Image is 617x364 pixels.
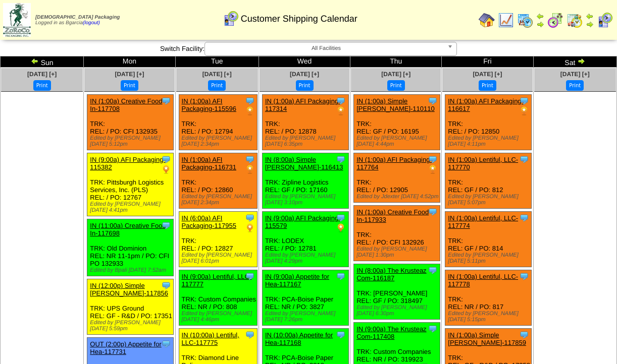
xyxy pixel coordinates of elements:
[87,279,174,335] div: TRK: UPS Ground REL: GF - R&D / PO: 17351
[479,12,495,28] img: home.gif
[182,331,239,346] a: IN (10:00a) Lentiful, LLC-117775
[90,97,162,112] a: IN (1:00a) Creative Food In-117708
[202,71,232,78] span: [DATE] [+]
[354,153,440,203] div: TRK: REL: / PO: 12905
[445,212,532,267] div: TRK: REL: GF / PO: 814
[519,154,529,164] img: Tooltip
[35,15,120,26] span: Logged in as Bgarcia
[577,57,585,65] img: arrowright.gif
[428,96,438,106] img: Tooltip
[428,154,438,164] img: Tooltip
[586,20,594,28] img: arrowright.gif
[182,214,236,229] a: IN (6:00a) AFI Packaging-117955
[262,153,348,209] div: TRK: Zipline Logistics REL: GF / PO: 17160
[223,11,239,27] img: calendarcustomer.gif
[356,246,440,258] div: Edited by [PERSON_NAME] [DATE] 1:30pm
[356,325,427,340] a: IN (9:00a) The Krusteaz Com-117408
[208,80,226,91] button: Print
[567,12,583,28] img: calendarinout.gif
[547,12,563,28] img: calendarblend.gif
[356,97,435,112] a: IN (1:00a) Simple [PERSON_NAME]-110110
[35,15,120,20] span: [DEMOGRAPHIC_DATA] Packaging
[560,71,590,78] a: [DATE] [+]
[336,271,346,281] img: Tooltip
[90,282,168,297] a: IN (12:00p) Simple [PERSON_NAME]-117856
[448,331,526,346] a: IN (1:00a) Simple [PERSON_NAME]-117859
[245,164,255,174] img: PO
[296,80,314,91] button: Print
[262,212,348,267] div: TRK: LODEX REL: / PO: 12781
[356,156,432,171] a: IN (1:00a) AFI Packaging-117764
[161,220,171,230] img: Tooltip
[356,267,427,282] a: IN (8:00a) The Krusteaz Com-116187
[87,95,174,150] div: TRK: REL: / PO: CFI 132935
[259,56,350,68] td: Wed
[90,267,173,273] div: Edited by Bpali [DATE] 7:52am
[265,214,341,229] a: IN (9:00a) AFI Packaging-115579
[245,271,255,281] img: Tooltip
[354,206,440,261] div: TRK: REL: / PO: CFI 132926
[115,71,144,78] a: [DATE] [+]
[179,270,258,326] div: TRK: Custom Companies REL: NR / PO: 808
[448,252,531,264] div: Edited by [PERSON_NAME] [DATE] 5:11pm
[533,56,616,68] td: Sat
[356,194,440,200] div: Edited by Jdexter [DATE] 4:52pm
[586,12,594,20] img: arrowleft.gif
[336,223,346,233] img: PO
[245,330,255,340] img: Tooltip
[519,96,529,106] img: Tooltip
[90,156,166,171] a: IN (9:00a) AFI Packaging-115382
[245,213,255,223] img: Tooltip
[354,264,440,320] div: TRK: [PERSON_NAME] REL: GF / PO: 318497
[536,12,544,20] img: arrowleft.gif
[87,153,174,216] div: TRK: Pittsburgh Logistics Services, Inc. (PLS) REL: / PO: 12767
[90,135,173,147] div: Edited by [PERSON_NAME] [DATE] 5:12pm
[265,311,348,323] div: Edited by [PERSON_NAME] [DATE] 7:26pm
[428,207,438,217] img: Tooltip
[182,252,258,264] div: Edited by [PERSON_NAME] [DATE] 6:01pm
[209,42,443,54] span: All Facilities
[27,71,57,78] a: [DATE] [+]
[262,270,348,326] div: TRK: PCA-Boise Paper REL: NR / PO: 3827
[161,280,171,290] img: Tooltip
[121,80,138,91] button: Print
[448,214,518,229] a: IN (1:00a) Lentiful, LLC-117774
[336,154,346,164] img: Tooltip
[445,153,532,209] div: TRK: REL: GF / PO: 812
[265,273,329,288] a: IN (9:00a) Appetite for Hea-117167
[566,80,584,91] button: Print
[448,156,518,171] a: IN (1:00a) Lentiful, LLC-117770
[381,71,410,78] span: [DATE] [+]
[161,96,171,106] img: Tooltip
[265,97,341,112] a: IN (1:00a) AFI Packaging-117314
[445,270,532,326] div: TRK: REL: NR / PO: 817
[350,56,442,68] td: Thu
[428,324,438,334] img: Tooltip
[356,305,440,317] div: Edited by [PERSON_NAME] [DATE] 6:30pm
[354,95,440,150] div: TRK: REL: GF / PO: 16195
[182,273,252,288] a: IN (9:00a) Lentiful, LLC-117777
[356,208,429,223] a: IN (1:00a) Creative Food In-117933
[182,156,236,171] a: IN (1:00a) AFI Packaging-116731
[182,194,258,206] div: Edited by [PERSON_NAME] [DATE] 2:34pm
[442,56,533,68] td: Fri
[517,12,533,28] img: calendarprod.gif
[262,95,348,150] div: TRK: REL: / PO: 12878
[445,95,532,150] div: TRK: REL: / PO: 12850
[179,95,258,150] div: TRK: REL: / PO: 12794
[182,97,236,112] a: IN (1:00a) AFI Packaging-115596
[265,331,333,346] a: IN (10:00a) Appetite for Hea-117168
[387,80,405,91] button: Print
[290,71,319,78] a: [DATE] [+]
[245,106,255,116] img: PO
[473,71,502,78] a: [DATE] [+]
[448,97,524,112] a: IN (1:00a) AFI Packaging-116617
[161,339,171,349] img: Tooltip
[336,96,346,106] img: Tooltip
[90,320,173,332] div: Edited by [PERSON_NAME] [DATE] 5:59pm
[498,12,514,28] img: line_graph.gif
